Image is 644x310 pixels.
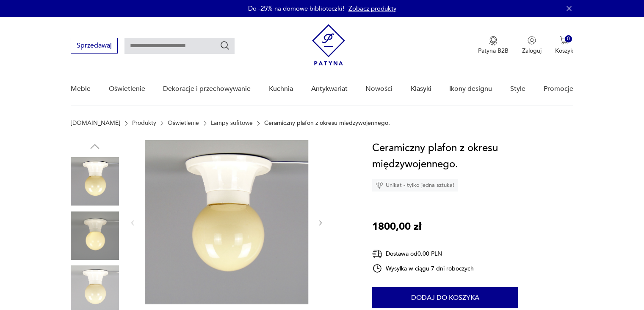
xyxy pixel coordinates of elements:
[348,4,396,13] a: Zobacz produkty
[71,211,119,260] img: Zdjęcie produktu Ceramiczny plafon z okresu międzywojennego.
[478,36,509,55] button: Patyna B2B
[478,47,509,55] p: Patyna B2B
[411,73,431,105] a: Klasyki
[478,36,509,55] a: Ikona medaluPatyna B2B
[71,73,91,105] a: Meble
[522,47,542,55] p: Zaloguj
[449,73,492,105] a: Ikony designu
[372,248,382,259] img: Ikona dostawy
[489,36,498,45] img: Ikona medalu
[109,73,145,105] a: Oświetlenie
[312,24,345,65] img: Patyna - sklep z meblami i dekoracjami vintage
[544,73,573,105] a: Promocje
[372,287,518,308] button: Dodaj do koszyka
[71,120,120,127] a: [DOMAIN_NAME]
[168,120,199,127] a: Oświetlenie
[376,181,383,189] img: Ikona diamentu
[132,120,156,127] a: Produkty
[220,40,230,51] button: Szukaj
[555,47,573,55] p: Koszyk
[71,38,118,54] button: Sprzedawaj
[145,140,308,304] img: Zdjęcie produktu Ceramiczny plafon z okresu międzywojennego.
[372,263,474,273] div: Wysyłka w ciągu 7 dni roboczych
[365,73,392,105] a: Nowości
[71,157,119,206] img: Zdjęcie produktu Ceramiczny plafon z okresu międzywojennego.
[372,248,474,259] div: Dostawa od 0,00 PLN
[560,36,568,45] img: Ikona koszyka
[264,120,390,127] p: Ceramiczny plafon z okresu międzywojennego.
[510,73,525,105] a: Style
[372,179,458,192] div: Unikat - tylko jedna sztuka!
[522,36,542,55] button: Zaloguj
[163,73,251,105] a: Dekoracje i przechowywanie
[248,4,344,13] p: Do -25% na domowe biblioteczki!
[269,73,293,105] a: Kuchnia
[565,35,572,42] div: 0
[555,36,573,55] button: 0Koszyk
[372,140,573,172] h1: Ceramiczny plafon z okresu międzywojennego.
[211,120,253,127] a: Lampy sufitowe
[528,36,536,45] img: Ikonka użytkownika
[311,73,348,105] a: Antykwariat
[71,43,118,49] a: Sprzedawaj
[372,219,421,235] p: 1800,00 zł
